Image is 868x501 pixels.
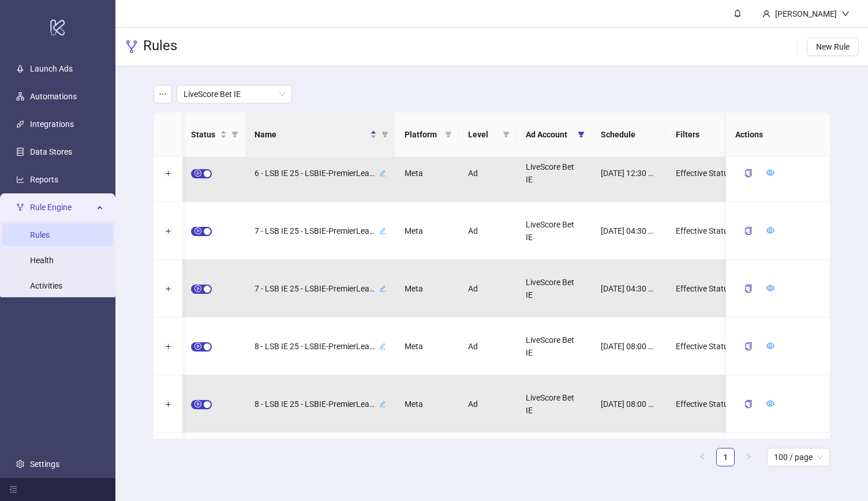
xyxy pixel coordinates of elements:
span: edit [379,343,386,350]
a: Activities [30,281,62,290]
span: copy [744,400,753,408]
span: filter [503,131,510,138]
div: LiveScore Bet IE [517,144,592,202]
span: Ad Account [526,128,573,141]
span: eye [766,284,775,292]
span: Platform [405,128,440,141]
th: Name [245,113,395,157]
span: eye [766,169,775,177]
span: filter [381,131,388,138]
th: Actions [726,113,830,157]
span: filter [500,126,512,143]
span: eye [766,226,775,234]
div: Meta [395,317,459,375]
span: Level [468,128,498,141]
div: Meta [395,202,459,260]
span: filter [443,126,454,143]
span: [DATE] 04:30 PM [601,282,657,295]
span: [DATE] 08:00 PM [601,398,657,410]
span: filter [578,131,585,138]
th: Filters [667,113,817,157]
div: 8 - LSB IE 25 - LSBIE-PremierLeague-NewcastlevsLiverpool - Pause - [DATE]edit [255,397,386,412]
span: Status [191,128,218,141]
div: Ad [459,202,517,260]
li: Previous Page [693,448,712,466]
div: LiveScore Bet IE [517,260,592,317]
span: fork [125,40,139,54]
span: Effective Status is ACTIVE AND AND Name ∋ fb-img_LSBIE-PremierLeague-ManCityvsTottenham_multisize... [676,167,807,180]
span: Rule Engine [30,196,93,219]
a: eye [766,169,775,178]
span: copy [744,342,753,350]
span: 6 - LSB IE 25 - LSBIE-PremierLeague-ManCityvsTottenham - Pause - [DATE] [255,167,377,180]
button: Expand row [163,342,173,352]
span: [DATE] 08:00 PM [601,340,657,353]
button: copy [735,395,762,413]
div: Meta [395,375,459,433]
a: Data Stores [30,147,72,156]
div: LiveScore Bet IE [517,317,592,375]
span: eye [766,399,775,407]
span: [DATE] 04:30 PM [601,225,657,237]
a: Rules [30,230,50,240]
th: Status [182,113,245,157]
a: Automations [30,92,77,101]
span: ellipsis [159,90,167,98]
button: right [739,448,758,466]
span: Effective Status is ACTIVE AND AND Name ∋ fb-img_LSBIE-PremierLeague-NewcastlevsLiverpool_multisi... [676,398,807,410]
div: Meta [395,260,459,317]
div: LiveScore Bet IE [517,202,592,260]
a: eye [766,284,775,293]
span: menu-fold [9,485,17,493]
div: Page Size [767,448,830,466]
div: 8 - LSB IE 25 - LSBIE-PremierLeague-NewcastlevsLiverpool - Launch - [DATE]edit [255,339,386,354]
button: Expand row [163,400,173,409]
a: 1 [717,448,734,466]
span: left [699,453,706,460]
span: Effective Status is PAUSED AND AND Name ∋ fb-img_LSBIE-PremierLeague-FulhamvsManUnited_multisize_... [676,225,807,237]
a: eye [766,399,775,409]
span: edit [379,170,386,177]
span: filter [575,126,587,143]
div: Meta [395,433,459,491]
span: New Rule [816,42,850,51]
span: eye [766,342,775,350]
span: Effective Status is PAUSED AND AND Name ∋ fb-img_LSBIE-PremierLeague-NewcastlevsLiverpool_multisi... [676,340,807,353]
span: edit [379,227,386,234]
a: Health [30,256,54,265]
span: 7 - LSB IE 25 - LSBIE-PremierLeague-FulhamvsManUnited - Pause - [DATE] [255,282,377,295]
span: fork [16,203,24,211]
div: 7 - LSB IE 25 - LSBIE-PremierLeague-FulhamvsManUnited - Launch - [DATE]edit [255,223,386,238]
span: 100 / page [774,448,823,466]
div: Ad [459,433,517,491]
span: filter [445,131,452,138]
div: Ad [459,260,517,317]
span: [DATE] 12:30 PM [601,167,657,180]
span: copy [744,285,753,293]
a: Integrations [30,119,74,129]
div: 7 - LSB IE 25 - LSBIE-PremierLeague-FulhamvsManUnited - Pause - [DATE]edit [255,281,386,296]
a: eye [766,226,775,235]
div: LiveScore Bet IE [517,433,592,491]
span: bell [734,9,742,17]
span: copy [744,227,753,235]
button: copy [735,279,762,298]
span: 8 - LSB IE 25 - LSBIE-PremierLeague-NewcastlevsLiverpool - Pause - [DATE] [255,398,377,410]
span: 8 - LSB IE 25 - LSBIE-PremierLeague-NewcastlevsLiverpool - Launch - [DATE] [255,340,377,353]
span: LiveScore Bet IE [184,85,285,103]
a: Settings [30,459,59,469]
button: New Rule [807,38,859,56]
h3: Rules [143,37,177,57]
div: LiveScore Bet IE [517,375,592,433]
th: Schedule [592,113,667,157]
span: 7 - LSB IE 25 - LSBIE-PremierLeague-FulhamvsManUnited - Launch - [DATE] [255,225,377,237]
div: Meta [395,144,459,202]
span: filter [379,126,391,143]
span: copy [744,169,753,177]
div: Ad [459,375,517,433]
button: Expand row [163,227,173,236]
button: copy [735,222,762,240]
span: user [762,10,770,18]
a: eye [766,342,775,351]
span: Name [255,128,368,141]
